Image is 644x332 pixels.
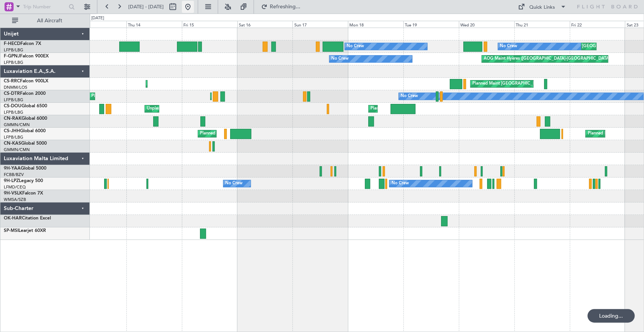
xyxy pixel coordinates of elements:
div: Wed 20 [459,21,514,28]
a: CS-RRCFalcon 900LX [4,79,48,83]
div: No Crew [401,91,418,102]
span: [DATE] - [DATE] [128,3,164,10]
a: DNMM/LOS [4,85,27,90]
a: CN-RAKGlobal 6000 [4,116,47,121]
span: CS-DTR [4,91,20,96]
div: Sat 16 [237,21,293,28]
div: Thu 21 [514,21,570,28]
button: All Aircraft [8,15,82,27]
a: 9H-VSLKFalcon 7X [4,191,43,196]
a: OK-HARCitation Excel [4,216,51,221]
a: LFMD/CEQ [4,184,26,190]
div: Quick Links [529,4,555,11]
span: CS-DOU [4,104,22,108]
span: CS-RRC [4,79,20,83]
div: No Crew [500,41,517,52]
a: CN-KASGlobal 5000 [4,141,47,146]
a: GMMN/CMN [4,147,30,153]
a: F-GPNJFalcon 900EX [4,54,49,59]
div: Mon 18 [348,21,403,28]
a: LFPB/LBG [4,134,23,140]
a: 9H-LPZLegacy 500 [4,179,43,183]
span: 9H-VSLK [4,191,22,196]
span: CS-JHH [4,129,20,133]
span: CN-KAS [4,141,21,146]
div: Planned Maint [GEOGRAPHIC_DATA] ([GEOGRAPHIC_DATA]) [200,128,319,139]
a: LFPB/LBG [4,110,23,115]
div: Planned Maint Sofia [91,91,130,102]
div: No Crew [347,41,364,52]
div: Wed 13 [71,21,126,28]
div: No Crew [391,178,409,189]
a: LFPB/LBG [4,97,23,103]
div: Tue 19 [403,21,459,28]
div: Planned Maint [GEOGRAPHIC_DATA] ([GEOGRAPHIC_DATA]) [370,103,489,114]
button: Quick Links [514,1,570,13]
div: Unplanned Maint [GEOGRAPHIC_DATA] ([GEOGRAPHIC_DATA]) [147,103,271,114]
button: Refreshing... [258,1,303,13]
span: 9H-LPZ [4,179,19,183]
span: All Aircraft [20,18,80,23]
a: F-HECDFalcon 7X [4,42,41,46]
span: 9H-YAA [4,166,21,171]
div: No Crew [225,178,243,189]
div: Fri 22 [570,21,625,28]
div: Loading... [587,309,635,323]
a: GMMN/CMN [4,122,30,128]
span: Refreshing... [269,4,301,9]
div: Planned Maint [GEOGRAPHIC_DATA] ([GEOGRAPHIC_DATA]) [472,78,591,90]
span: F-GPNJ [4,54,20,59]
a: SP-MSILearjet 60XR [4,229,46,233]
input: Trip Number [23,1,66,12]
span: SP-MSI [4,229,18,233]
a: CS-DOUGlobal 6500 [4,104,47,108]
a: WMSA/SZB [4,197,26,202]
a: CS-DTRFalcon 2000 [4,91,46,96]
div: Fri 15 [182,21,237,28]
div: Sun 17 [292,21,348,28]
a: FCBB/BZV [4,172,24,178]
span: F-HECD [4,42,20,46]
div: No Crew [331,53,349,65]
span: CN-RAK [4,116,22,121]
a: LFPB/LBG [4,60,23,65]
div: AOG Maint Hyères ([GEOGRAPHIC_DATA]-[GEOGRAPHIC_DATA]) [484,53,611,65]
a: LFPB/LBG [4,47,23,53]
span: OK-HAR [4,216,22,221]
a: CS-JHHGlobal 6000 [4,129,46,133]
div: Thu 14 [126,21,182,28]
div: [DATE] [91,15,104,22]
a: 9H-YAAGlobal 5000 [4,166,46,171]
